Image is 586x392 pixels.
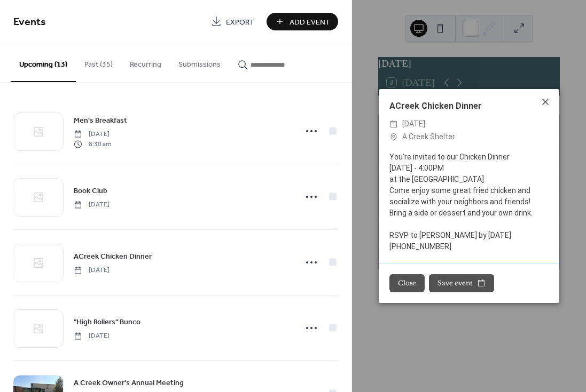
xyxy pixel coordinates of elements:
[170,43,229,81] button: Submissions
[389,118,398,131] div: ​
[267,13,338,30] button: Add Event
[379,100,559,113] div: ACreek Chicken Dinner
[74,130,111,139] span: [DATE]
[74,377,184,389] a: A Creek Owner's Annual Meeting
[74,251,152,262] span: ACreek Chicken Dinner
[402,131,455,143] span: A Creek Shelter
[402,118,425,131] span: [DATE]
[74,200,110,210] span: [DATE]
[74,114,127,126] a: Men's Breakfast
[74,139,111,149] span: 8:30 am
[389,274,425,292] button: Close
[74,115,127,126] span: Men's Breakfast
[13,12,46,33] span: Events
[74,250,152,262] a: ACreek Chicken Dinner
[74,331,110,341] span: [DATE]
[379,151,559,252] div: You're invited to our Chicken Dinner [DATE] - 4:00PM at the [GEOGRAPHIC_DATA] Come enjoy some gre...
[11,43,76,82] button: Upcoming (13)
[74,186,107,197] span: Book Club
[203,13,262,30] a: Export
[226,17,254,28] span: Export
[74,316,140,328] a: "High Rollers" Bunco
[290,17,330,28] span: Add Event
[74,185,107,197] a: Book Club
[74,378,184,389] span: A Creek Owner's Annual Meeting
[389,131,398,143] div: ​
[74,317,140,328] span: "High Rollers" Bunco
[429,274,494,292] button: Save event
[76,43,121,81] button: Past (35)
[74,266,110,275] span: [DATE]
[121,43,170,81] button: Recurring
